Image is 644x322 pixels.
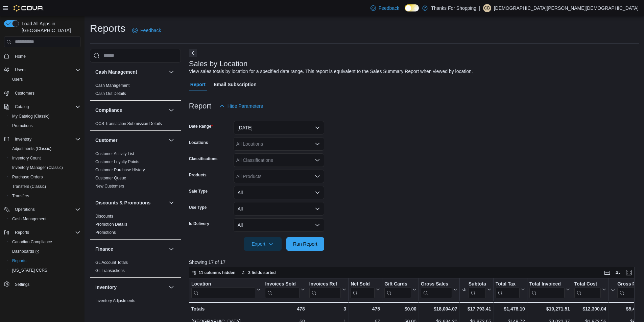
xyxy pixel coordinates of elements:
span: Purchase Orders [9,173,80,181]
p: Showing 17 of 17 [189,259,639,266]
div: Subtotal [469,281,486,298]
span: Purchase Orders [12,174,43,180]
button: Compliance [167,106,175,114]
span: Operations [12,205,80,214]
span: Promotions [95,230,116,235]
a: [US_STATE] CCRS [9,266,50,274]
a: Promotions [9,122,35,130]
span: Cash Out Details [95,91,126,96]
span: Canadian Compliance [12,239,52,245]
div: Total Tax [496,281,520,298]
span: Customer Loyalty Points [95,159,139,165]
button: [US_STATE] CCRS [7,266,83,275]
div: Invoices Sold [265,281,299,298]
a: Transfers [9,192,32,200]
span: Customer Purchase History [95,167,145,173]
span: Settings [12,280,80,288]
span: Email Subscription [214,78,257,91]
h3: Report [189,102,211,110]
a: Feedback [129,24,164,37]
label: Date Range [189,124,213,129]
p: | [479,4,480,12]
button: Compliance [95,107,166,114]
span: Dashboards [9,247,80,255]
button: Discounts & Promotions [95,199,166,206]
a: OCS Transaction Submission Details [95,121,162,126]
button: Discounts & Promotions [167,199,175,207]
a: Inventory Adjustments [95,298,135,303]
label: Classifications [189,156,218,162]
span: New Customers [95,183,124,189]
div: Total Invoiced [529,281,565,298]
div: Invoices Sold [265,281,299,287]
span: Load All Apps in [GEOGRAPHIC_DATA] [19,20,80,34]
span: 11 columns hidden [199,270,236,275]
a: My Catalog (Classic) [9,112,52,120]
span: Washington CCRS [9,266,80,274]
div: $17,793.41 [462,305,491,313]
span: Hide Parameters [228,103,263,109]
div: Total Cost [574,281,601,287]
span: Home [15,54,26,59]
button: Cash Management [7,214,83,224]
button: Invoices Sold [265,281,305,298]
span: Reports [12,228,80,237]
a: Inventory Count [9,154,44,162]
button: 11 columns hidden [189,269,238,277]
div: $12,300.04 [574,305,606,313]
button: Export [244,237,282,251]
button: Transfers (Classic) [7,182,83,191]
div: Gross Sales [421,281,452,287]
button: Invoices Ref [309,281,346,298]
div: Gift Card Sales [384,281,411,298]
a: Discounts [95,214,113,219]
div: Location [191,281,255,298]
span: Inventory Count [12,155,41,161]
button: Catalog [12,103,31,111]
span: GL Account Totals [95,260,128,265]
div: Compliance [90,120,181,130]
button: Display options [614,269,622,277]
button: Net Sold [351,281,380,298]
button: Inventory [167,283,175,291]
span: Operations [15,207,35,212]
span: Reports [12,258,26,264]
h3: Inventory [95,284,117,291]
img: Cova [14,5,44,11]
span: Promotion Details [95,222,127,227]
span: Users [12,77,23,82]
nav: Complex example [4,49,80,307]
div: Finance [90,258,181,277]
span: Transfers (Classic) [12,184,46,189]
span: Feedback [379,5,399,11]
span: Dark Mode [405,11,405,12]
div: 478 [265,305,305,313]
button: Customer [95,137,166,144]
a: Canadian Compliance [9,238,55,246]
button: My Catalog (Classic) [7,112,83,121]
a: GL Transactions [95,268,125,273]
button: Total Tax [496,281,525,298]
label: Use Type [189,205,207,210]
span: Promotions [9,122,80,130]
button: Adjustments (Classic) [7,144,83,153]
a: Users [9,75,25,83]
button: Reports [1,228,83,237]
div: Subtotal [469,281,486,287]
button: Reports [12,228,32,237]
a: Customer Purchase History [95,168,145,172]
span: Inventory Manager (Classic) [12,165,63,170]
button: Inventory [1,134,83,144]
a: Promotion Details [95,222,127,227]
div: Net Sold [351,281,375,298]
div: $19,271.51 [529,305,570,313]
button: Catalog [1,102,83,112]
div: Invoices Ref [309,281,340,287]
button: Purchase Orders [7,172,83,182]
a: Adjustments (Classic) [9,145,54,153]
button: Open list of options [315,174,320,179]
div: View sales totals by location for a specified date range. This report is equivalent to the Sales ... [189,68,473,75]
button: 2 fields sorted [239,269,278,277]
button: Customer [167,136,175,144]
